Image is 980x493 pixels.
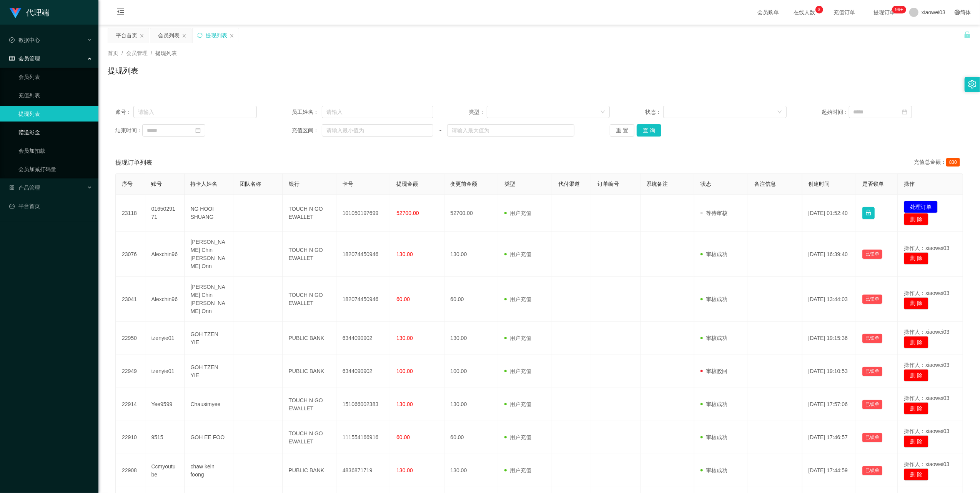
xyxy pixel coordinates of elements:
[9,9,49,15] a: 代理端
[504,401,531,407] span: 用户充值
[802,421,856,454] td: [DATE] 17:46:57
[121,50,123,56] span: /
[230,33,234,38] i: 图标: close
[444,355,498,388] td: 100.00
[802,355,856,388] td: [DATE] 19:10:53
[433,127,447,135] span: ~
[904,181,915,187] span: 操作
[185,388,234,421] td: Chausimyee
[700,434,727,440] span: 审核成功
[283,454,336,487] td: PUBLIC BANK
[862,181,884,187] span: 是否锁单
[115,108,133,116] span: 账号：
[396,467,413,473] span: 130.00
[815,6,823,13] sup: 3
[115,127,142,135] span: 结束时间：
[904,201,938,213] button: 处理订单
[902,109,907,115] i: 图标: calendar
[862,334,882,343] button: 已锁单
[904,252,928,265] button: 删 除
[292,108,321,116] span: 员工姓名：
[158,28,180,43] div: 会员列表
[904,402,928,415] button: 删 除
[283,355,336,388] td: PUBLIC BANK
[206,28,227,43] div: 提现列表
[151,50,152,56] span: /
[9,37,15,43] i: 图标: check-circle-o
[904,468,928,481] button: 删 除
[116,454,145,487] td: 22908
[504,335,531,341] span: 用户充值
[191,181,218,187] span: 持卡人姓名
[904,290,949,296] span: 操作人：xiaowei03
[185,454,234,487] td: chaw kein foong
[504,181,515,187] span: 类型
[396,296,410,302] span: 60.00
[283,388,336,421] td: TOUCH N GO EWALLET
[444,421,498,454] td: 60.00
[558,181,580,187] span: 代付渠道
[116,388,145,421] td: 22914
[9,198,92,214] a: 图标: dashboard平台首页
[504,434,531,440] span: 用户充值
[444,232,498,277] td: 130.00
[790,10,819,15] span: 在线人数
[116,355,145,388] td: 22949
[818,6,820,13] p: 3
[9,37,40,43] span: 数据中心
[240,181,261,187] span: 团队名称
[862,295,882,304] button: 已锁单
[700,335,727,341] span: 审核成功
[151,181,162,187] span: 账号
[336,322,390,355] td: 6344090902
[396,251,413,257] span: 130.00
[396,210,419,216] span: 52700.00
[283,195,336,232] td: TOUCH N GO EWALLET
[185,322,234,355] td: GOH TZEN YIE
[862,207,875,219] button: 图标: lock
[904,336,928,348] button: 删 除
[968,80,977,88] i: 图标: setting
[26,0,49,25] h1: 代理端
[822,108,849,116] span: 起始时间：
[802,277,856,322] td: [DATE] 13:44:03
[283,421,336,454] td: TOUCH N GO EWALLET
[830,10,859,15] span: 充值订单
[126,50,148,56] span: 会员管理
[647,181,668,187] span: 系统备注
[447,124,575,137] input: 请输入最大值为
[116,322,145,355] td: 22950
[336,454,390,487] td: 4836871719
[283,232,336,277] td: TOUCH N GO EWALLET
[322,124,433,137] input: 请输入最小值为
[343,181,353,187] span: 卡号
[904,369,928,381] button: 删 除
[904,428,949,434] span: 操作人：xiaowei03
[444,322,498,355] td: 130.00
[862,433,882,442] button: 已锁单
[155,50,177,56] span: 提现列表
[336,355,390,388] td: 6344090902
[754,181,776,187] span: 备注信息
[122,181,133,187] span: 序号
[336,232,390,277] td: 182074450946
[955,10,960,15] i: 图标: global
[18,88,92,103] a: 充值列表
[197,33,203,38] i: 图标: sync
[9,8,22,18] img: logo.9652507e.png
[451,181,478,187] span: 变更前金额
[396,401,413,407] span: 130.00
[9,185,15,190] i: 图标: appstore-o
[610,124,634,137] button: 重 置
[777,110,782,115] i: 图标: down
[195,128,201,133] i: 图标: calendar
[904,297,928,310] button: 删 除
[9,55,40,62] span: 会员管理
[504,368,531,374] span: 用户充值
[18,106,92,122] a: 提现列表
[862,367,882,376] button: 已锁单
[504,251,531,257] span: 用户充值
[504,210,531,216] span: 用户充值
[18,69,92,85] a: 会员列表
[802,195,856,232] td: [DATE] 01:52:40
